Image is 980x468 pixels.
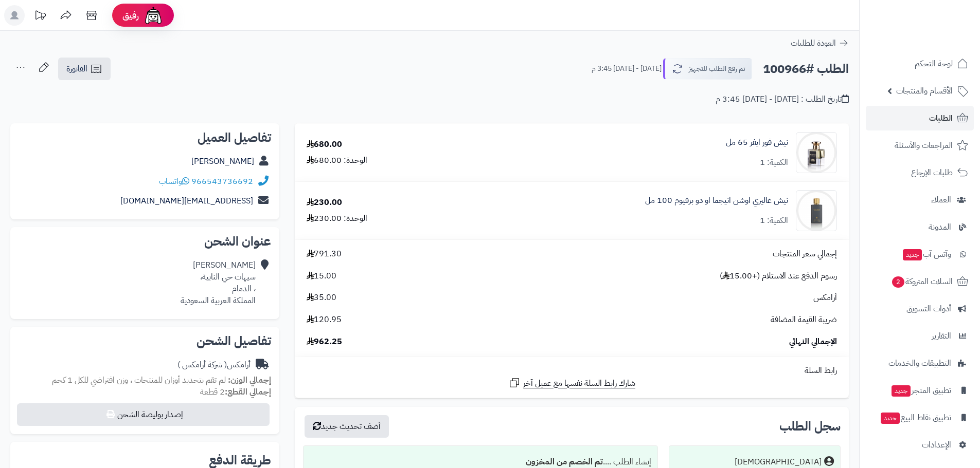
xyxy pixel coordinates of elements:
span: رسوم الدفع عند الاستلام (+15.00 ) [720,270,837,282]
h2: طريقة الدفع [209,454,271,466]
div: رابط السلة [299,365,845,377]
div: تاريخ الطلب : [DATE] - [DATE] 3:45 م [716,93,849,105]
span: 15.00 [307,270,336,282]
span: لوحة التحكم [915,57,953,71]
span: الإعدادات [922,438,951,452]
span: العملاء [931,193,951,207]
a: الإعدادات [866,433,974,457]
span: إجمالي سعر المنتجات [773,248,837,260]
a: المراجعات والأسئلة [866,133,974,158]
span: 35.00 [307,292,336,304]
a: [EMAIL_ADDRESS][DOMAIN_NAME] [120,195,253,207]
h2: الطلب #100966 [763,59,849,80]
h2: تفاصيل العميل [19,132,271,144]
a: التقارير [866,324,974,348]
div: [PERSON_NAME] سيهات حي النابية، ، الدمام المملكة العربية السعودية [181,259,256,306]
div: [DEMOGRAPHIC_DATA] [735,456,822,468]
a: العملاء [866,188,974,212]
span: ( شركة أرامكس ) [177,359,227,371]
div: الوحدة: 680.00 [307,155,367,166]
a: وآتس آبجديد [866,242,974,267]
span: 2 [892,276,904,288]
span: 120.95 [307,314,342,326]
div: الوحدة: 230.00 [307,213,367,224]
strong: إجمالي القطع: [225,386,271,398]
a: الفاتورة [58,58,111,80]
span: المراجعات والأسئلة [895,138,953,153]
a: نيش فور ايفر 65 مل [726,137,788,148]
span: المدونة [929,220,951,234]
span: الطلبات [929,111,953,125]
a: المدونة [866,215,974,239]
span: جديد [892,385,911,397]
span: السلات المتروكة [891,274,953,289]
span: ضريبة القيمة المضافة [771,314,837,326]
span: شارك رابط السلة نفسها مع عميل آخر [523,378,635,389]
span: التطبيقات والخدمات [888,356,951,370]
a: تطبيق نقاط البيعجديد [866,405,974,430]
span: تطبيق المتجر [890,383,951,398]
a: طلبات الإرجاع [866,160,974,185]
img: logo-2.png [910,27,970,49]
small: [DATE] - [DATE] 3:45 م [592,64,662,74]
span: العودة للطلبات [791,37,836,49]
h3: سجل الطلب [779,420,841,433]
div: الكمية: 1 [760,157,788,169]
span: الإجمالي النهائي [789,336,837,348]
span: أرامكس [813,292,837,304]
a: تحديثات المنصة [27,5,53,28]
span: الأقسام والمنتجات [896,84,953,98]
img: ai-face.png [143,5,164,26]
h2: عنوان الشحن [19,235,271,248]
small: 2 قطعة [200,386,271,398]
span: لم تقم بتحديد أوزان للمنتجات ، وزن افتراضي للكل 1 كجم [52,374,226,386]
a: نيش غاليري اوشن انيجما او دو برفيوم 100 مل [645,195,788,207]
span: أدوات التسويق [906,302,951,316]
div: الكمية: 1 [760,215,788,227]
a: شارك رابط السلة نفسها مع عميل آخر [508,377,635,389]
span: التقارير [932,329,951,343]
img: 1757260382-%D8%A7%D9%88%D8%B4%D9%8A%D9%86%20%D8%A7%D9%86%D9%8A%D8%AC%D9%85%D8%A7-90x90.png [796,190,836,231]
a: العودة للطلبات [791,37,849,49]
span: 791.30 [307,248,342,260]
div: 680.00 [307,139,342,151]
a: السلات المتروكة2 [866,269,974,294]
span: 962.25 [307,336,342,348]
h2: تفاصيل الشحن [19,335,271,347]
div: أرامكس [177,359,251,371]
button: إصدار بوليصة الشحن [17,403,270,426]
a: واتساب [159,175,189,188]
span: تطبيق نقاط البيع [880,410,951,425]
span: جديد [903,249,922,260]
strong: إجمالي الوزن: [228,374,271,386]
a: [PERSON_NAME] [191,155,254,167]
span: الفاتورة [66,63,87,75]
a: 966543736692 [191,175,253,188]
span: جديد [881,413,900,424]
a: التطبيقات والخدمات [866,351,974,376]
a: الطلبات [866,106,974,130]
button: أضف تحديث جديد [305,415,389,438]
span: رفيق [122,9,139,22]
b: تم الخصم من المخزون [526,456,603,468]
span: وآتس آب [902,247,951,261]
a: تطبيق المتجرجديد [866,378,974,403]
a: أدوات التسويق [866,296,974,321]
a: لوحة التحكم [866,51,974,76]
div: 230.00 [307,197,342,209]
span: طلبات الإرجاع [911,165,953,180]
button: تم رفع الطلب للتجهيز [663,58,752,80]
img: 1719856650-29-90x90.png [796,132,836,173]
